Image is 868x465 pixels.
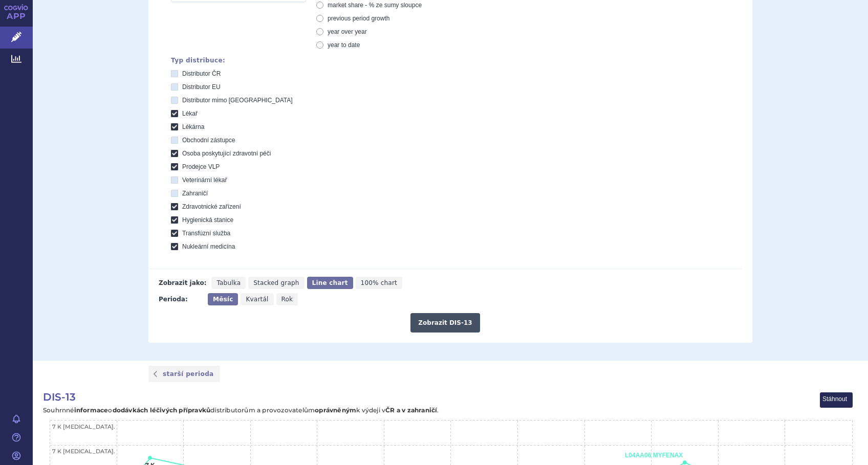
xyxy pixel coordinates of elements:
[328,41,360,49] span: year to date
[43,391,76,403] span: DIS-13
[281,296,293,303] span: Rok
[625,452,683,459] text: L04AA06 MYFENAX
[43,406,439,414] text: Souhrnné o distributorům a provozovatelům k výdeji v .
[246,296,268,303] span: Kvartál
[182,176,227,184] span: Veterinární lékař
[213,296,233,303] span: Měsíc
[182,243,235,250] span: Nukleární medicína
[148,456,152,460] path: září 2024, 6,736.00. L04AA06 MYFENAX.
[182,110,198,117] span: Lékař
[328,15,389,22] span: previous period growth
[328,28,367,35] span: year over year
[312,279,348,286] span: Line chart
[74,406,108,414] tspan: informace
[182,70,221,77] span: Distributor ČR
[820,393,853,408] button: View chart menu, DIS-13
[182,83,221,91] span: Distributor EU
[159,293,203,305] div: Perioda:
[182,123,204,130] span: Lékárna
[52,448,115,455] text: 7 K [MEDICAL_DATA].
[216,279,241,286] span: Tabulka
[182,190,208,197] span: Zahraničí
[315,406,356,414] tspan: oprávněným
[253,279,299,286] span: Stacked graph
[182,137,235,144] span: Obchodní zástupce
[148,366,220,382] a: starší perioda
[182,163,220,170] span: Prodejce VLP
[683,460,687,464] path: květen 2025, 6,643.00. L04AA06 MYFENAX.
[182,216,233,224] span: Hygienická stanice
[361,279,397,286] span: 100% chart
[385,406,438,414] tspan: ČR a v zahraničí
[52,423,115,430] text: 7 K [MEDICAL_DATA].
[171,57,742,64] div: Typ distribuce:
[182,150,271,157] span: Osoba poskytující zdravotní péči
[182,203,241,210] span: Zdravotnické zařízení
[113,406,211,414] tspan: dodávkách léčivých přípravků
[410,313,480,333] button: Zobrazit DIS-13
[328,2,422,9] span: market share - % ze sumy sloupce
[159,277,206,289] div: Zobrazit jako:
[182,230,230,237] span: Transfúzní služba
[182,97,293,104] span: Distributor mimo [GEOGRAPHIC_DATA]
